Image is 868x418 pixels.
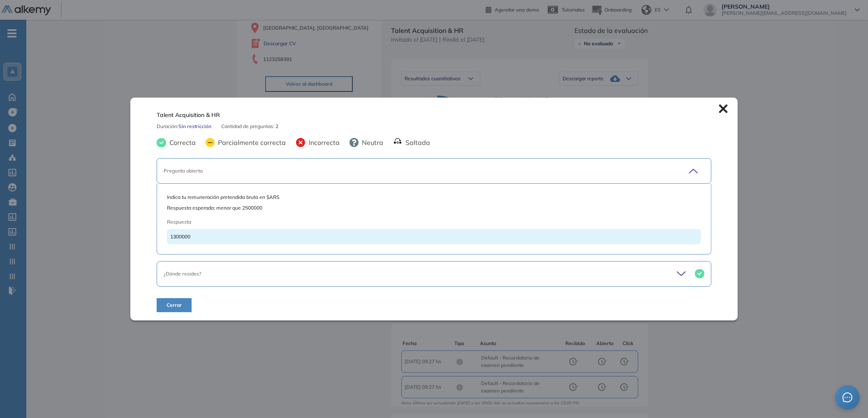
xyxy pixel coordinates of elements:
[359,138,383,147] span: Neutra
[170,234,190,240] span: 1300000
[178,123,211,130] span: Sin restricción
[167,301,182,309] span: Cerrar
[306,138,340,147] span: Incorrecta
[164,271,201,277] span: ¿Dónde resides?
[167,218,648,226] span: Respuesta
[402,138,430,147] span: Saltada
[215,138,286,147] span: Parcialmente correcta
[167,204,701,212] span: Respuesta esperada: menor que 2500000
[275,123,278,130] span: 2
[157,123,178,130] span: Duración :
[157,298,192,312] button: Cerrar
[164,167,650,175] div: Pregunta abierta
[166,138,196,147] span: Correcta
[221,123,275,130] span: Cantidad de preguntas:
[843,392,852,402] span: message
[157,111,220,119] span: Talent Acquisition & HR
[167,194,701,201] span: Indica tu remuneración pretendida bruta en $ARS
